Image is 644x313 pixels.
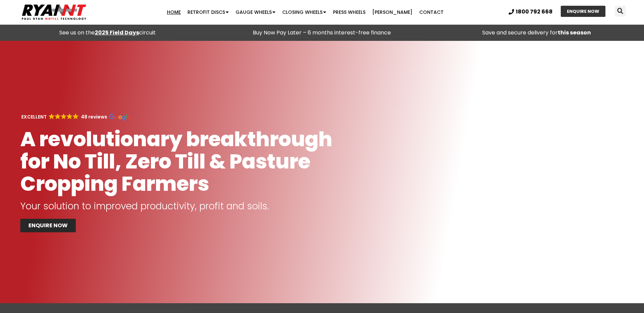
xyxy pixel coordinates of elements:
[73,113,79,119] img: Google
[567,9,599,14] span: ENQUIRE NOW
[67,113,72,119] img: Google
[61,113,67,119] img: Google
[125,5,486,19] nav: Menu
[163,5,184,19] a: Home
[369,5,416,19] a: [PERSON_NAME]
[95,29,139,36] a: 2025 Field Days
[28,223,68,228] span: ENQUIRE NOW
[232,5,279,19] a: Gauge Wheels
[433,28,641,37] p: Save and secure delivery for
[20,219,76,232] a: ENQUIRE NOW
[20,200,269,213] span: Your solution to improved productivity, profit and soils.
[20,2,88,23] img: Ryan NT logo
[558,29,591,36] strong: this season
[55,113,61,119] img: Google
[184,5,232,19] a: Retrofit Discs
[516,9,553,15] span: 1800 792 668
[416,5,447,19] a: Contact
[279,5,330,19] a: Closing Wheels
[49,113,54,119] img: Google
[109,114,130,121] img: Google
[21,113,47,120] strong: EXCELLENT
[20,128,352,195] h1: A revolutionary breakthrough for No Till, Zero Till & Pasture Cropping Farmers
[615,6,626,17] div: Search
[20,113,130,120] a: EXCELLENT GoogleGoogleGoogleGoogleGoogle 48 reviews Google
[561,6,605,17] a: ENQUIRE NOW
[218,28,426,37] p: Buy Now Pay Later – 6 months interest-free finance
[509,9,553,15] a: 1800 792 668
[330,5,369,19] a: Press Wheels
[3,28,211,37] div: See us on the circuit
[81,113,107,120] strong: 48 reviews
